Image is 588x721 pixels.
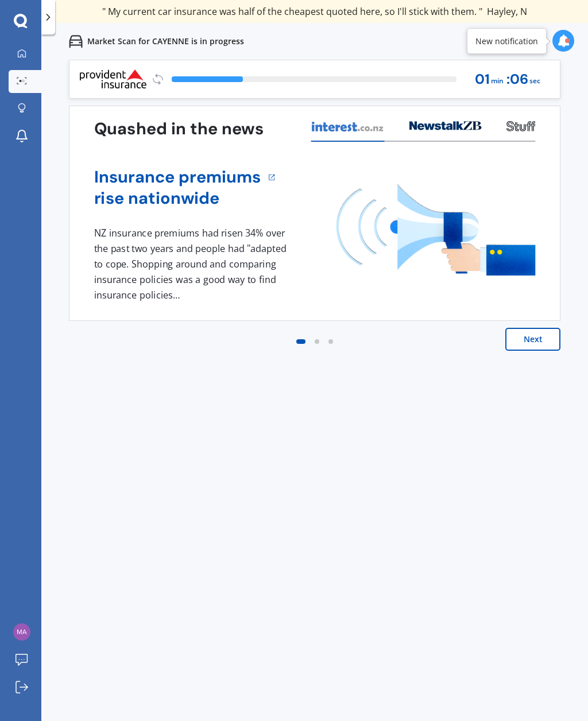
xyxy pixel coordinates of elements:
[336,184,536,276] img: media image
[475,72,490,87] span: 01
[87,36,244,47] p: Market Scan for CAYENNE is in progress
[94,166,261,188] a: Insurance premiums
[79,69,148,90] img: Logo_7
[94,188,261,209] a: rise nationwide
[13,623,30,641] img: 2b071beb06704b863c478926721848ca
[529,73,540,89] span: sec
[94,226,291,303] div: NZ insurance premiums had risen 34% over the past two years and people had "adapted to cope. Shop...
[506,72,528,87] span: : 06
[505,328,560,351] button: Next
[94,119,264,140] h3: Quashed in the news
[69,34,83,48] img: car.f15378c7a67c060ca3f3.svg
[491,73,504,89] span: min
[475,36,538,47] div: New notification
